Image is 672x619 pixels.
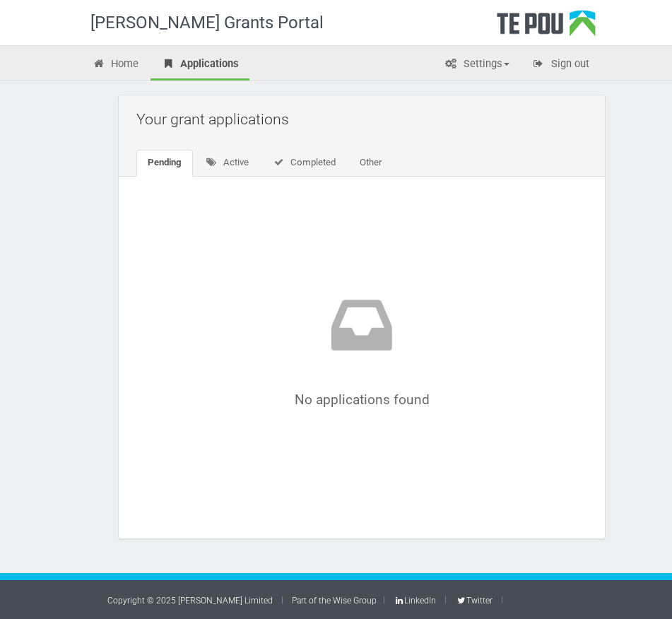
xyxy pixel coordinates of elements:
a: Copyright © 2025 [PERSON_NAME] Limited [107,596,273,606]
a: Applications [151,49,249,81]
a: Completed [261,150,347,177]
div: Te Pou Logo [497,10,596,45]
a: Part of the Wise Group [292,596,377,606]
a: LinkedIn [394,596,436,606]
a: Pending [136,150,193,177]
a: Settings [434,49,520,81]
div: No applications found [179,290,545,407]
a: Active [194,150,260,177]
a: Home [82,49,150,81]
a: Twitter [455,596,492,606]
a: Sign out [521,49,600,81]
a: Other [348,150,393,177]
h2: Your grant applications [136,102,594,136]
